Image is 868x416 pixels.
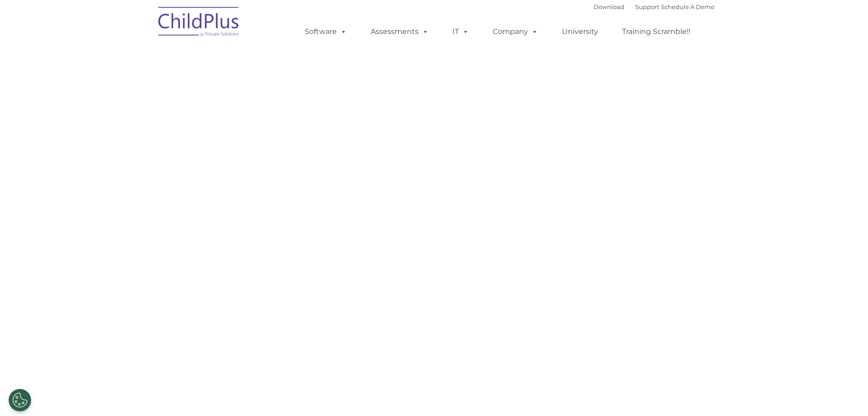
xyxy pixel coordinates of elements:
a: Schedule A Demo [661,3,714,10]
a: Company [484,23,547,41]
a: Support [635,3,659,10]
a: Software [296,23,356,41]
img: ChildPlus by Procare Solutions [154,0,244,46]
a: Assessments [362,23,438,41]
a: Download [594,3,624,10]
a: Training Scramble!! [613,23,699,41]
a: IT [443,23,478,41]
a: University [553,23,607,41]
font: | [594,3,714,10]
